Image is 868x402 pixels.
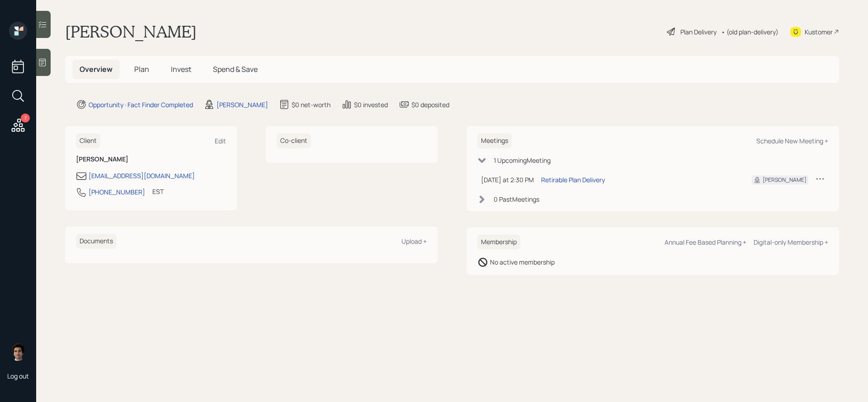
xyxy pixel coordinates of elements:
div: [PERSON_NAME] [763,176,807,184]
h6: Membership [477,235,520,250]
div: $0 net-worth [292,100,330,109]
h1: [PERSON_NAME] [65,22,197,42]
div: Kustomer [805,27,833,37]
span: Plan [134,64,149,74]
h6: Documents [76,234,117,249]
div: Opportunity · Fact Finder Completed [89,100,193,109]
div: [EMAIL_ADDRESS][DOMAIN_NAME] [89,171,195,180]
h6: Co-client [277,133,311,148]
div: [DATE] at 2:30 PM [481,175,534,184]
div: • (old plan-delivery) [721,27,778,37]
h6: Meetings [477,133,512,148]
img: harrison-schaefer-headshot-2.png [9,343,27,361]
span: Invest [171,64,191,74]
div: No active membership [490,257,555,267]
div: Retirable Plan Delivery [541,175,605,184]
div: 1 Upcoming Meeting [494,156,551,165]
div: Log out [7,372,29,380]
div: $0 invested [354,100,388,109]
div: Edit [215,137,226,145]
div: EST [152,187,164,196]
div: [PERSON_NAME] [217,100,268,109]
div: Annual Fee Based Planning + [665,238,746,246]
div: Plan Delivery [680,27,717,37]
div: $0 deposited [411,100,449,109]
div: [PHONE_NUMBER] [89,187,145,197]
span: Spend & Save [213,64,258,74]
h6: Client [76,133,100,148]
div: Upload + [401,237,427,246]
div: 7 [21,114,30,123]
div: Digital-only Membership + [754,238,828,246]
div: 0 Past Meeting s [494,194,539,204]
div: Schedule New Meeting + [756,137,828,145]
span: Overview [80,64,113,74]
h6: [PERSON_NAME] [76,156,226,163]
